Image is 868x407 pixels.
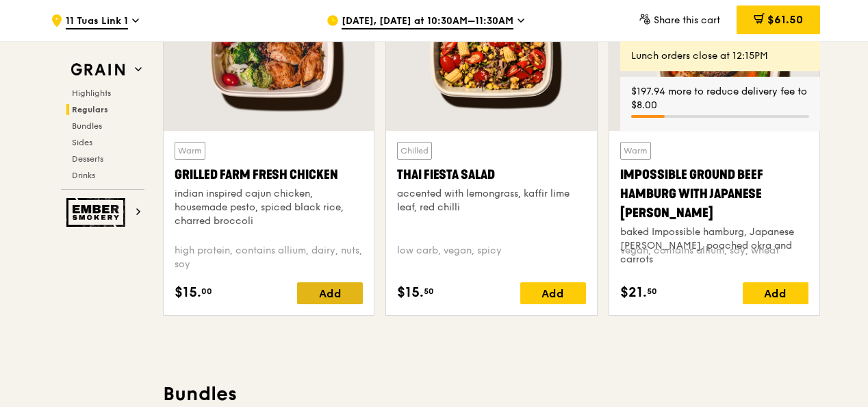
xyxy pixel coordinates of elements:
span: 50 [647,286,657,297]
span: Drinks [72,171,95,180]
span: $15. [175,282,201,303]
div: high protein, contains allium, dairy, nuts, soy [175,244,363,271]
div: Chilled [397,142,432,160]
span: Desserts [72,154,103,164]
h3: Bundles [163,382,820,406]
span: $15. [397,282,424,303]
div: Add [297,282,363,304]
div: Warm [620,142,651,160]
span: Sides [72,138,92,147]
span: $21. [620,282,647,303]
div: Thai Fiesta Salad [397,165,585,184]
span: Bundles [72,121,102,131]
div: Warm [175,142,205,160]
div: Lunch orders close at 12:15PM [631,49,809,63]
div: Impossible Ground Beef Hamburg with Japanese [PERSON_NAME] [620,165,808,223]
div: indian inspired cajun chicken, housemade pesto, spiced black rice, charred broccoli [175,187,363,228]
div: Add [743,282,808,304]
span: Share this cart [654,14,720,26]
img: Grain web logo [66,58,129,82]
div: baked Impossible hamburg, Japanese [PERSON_NAME], poached okra and carrots [620,225,808,267]
div: Add [520,282,586,304]
div: Grilled Farm Fresh Chicken [175,165,363,184]
div: $197.94 more to reduce delivery fee to $8.00 [631,85,809,112]
span: 50 [424,286,434,297]
span: $61.50 [767,13,803,26]
span: 00 [201,286,212,297]
div: low carb, vegan, spicy [397,244,585,271]
div: accented with lemongrass, kaffir lime leaf, red chilli [397,187,585,214]
span: Highlights [72,88,111,98]
span: [DATE], [DATE] at 10:30AM–11:30AM [342,14,513,29]
span: 11 Tuas Link 1 [66,14,128,29]
div: vegan, contains allium, soy, wheat [620,244,808,271]
span: Regulars [72,105,108,114]
img: Ember Smokery web logo [66,198,129,227]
